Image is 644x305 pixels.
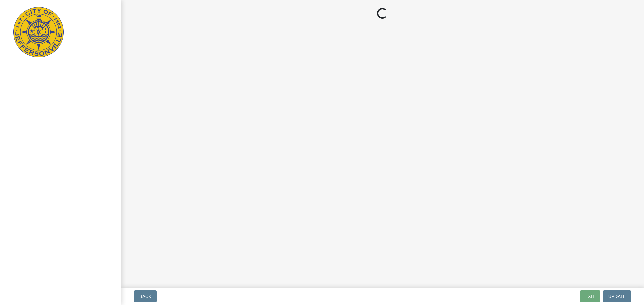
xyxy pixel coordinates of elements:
[603,290,631,302] button: Update
[608,294,626,299] span: Update
[139,294,151,299] span: Back
[13,7,64,57] img: City of Jeffersonville, Indiana
[580,290,600,302] button: Exit
[134,290,157,302] button: Back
